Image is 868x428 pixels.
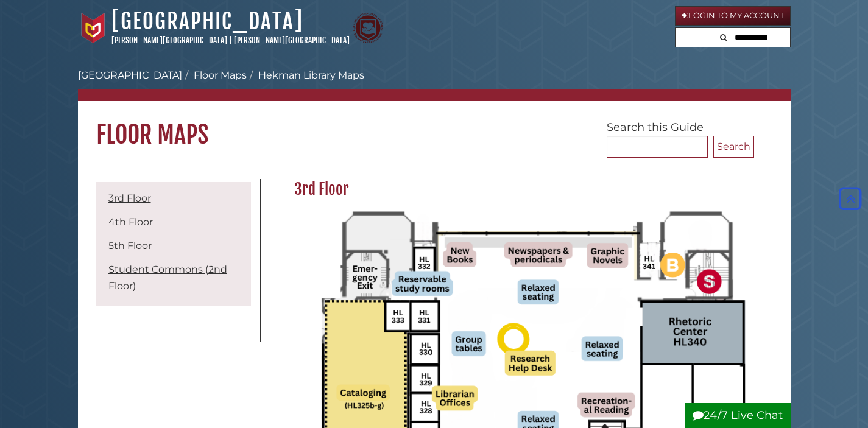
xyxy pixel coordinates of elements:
a: [PERSON_NAME][GEOGRAPHIC_DATA] [111,35,227,45]
a: Floor Maps [194,69,247,81]
span: | [229,35,232,45]
img: Calvin University [78,13,108,43]
a: 3rd Floor [108,192,151,204]
a: [GEOGRAPHIC_DATA] [111,8,303,35]
a: Login to My Account [675,6,791,26]
img: Calvin Theological Seminary [353,13,383,43]
div: Guide Pages [96,179,251,312]
li: Hekman Library Maps [247,68,364,83]
a: [GEOGRAPHIC_DATA] [78,69,182,81]
h1: Floor Maps [78,101,791,150]
button: 24/7 Live Chat [685,403,791,428]
button: Search [713,136,754,158]
button: Search [716,28,731,44]
i: Search [720,33,727,41]
a: Student Commons (2nd Floor) [108,264,227,292]
a: [PERSON_NAME][GEOGRAPHIC_DATA] [234,35,350,45]
nav: breadcrumb [78,68,791,101]
h2: 3rd Floor [288,180,754,199]
a: 4th Floor [108,216,153,228]
a: Back to Top [836,192,865,205]
a: 5th Floor [108,240,152,251]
